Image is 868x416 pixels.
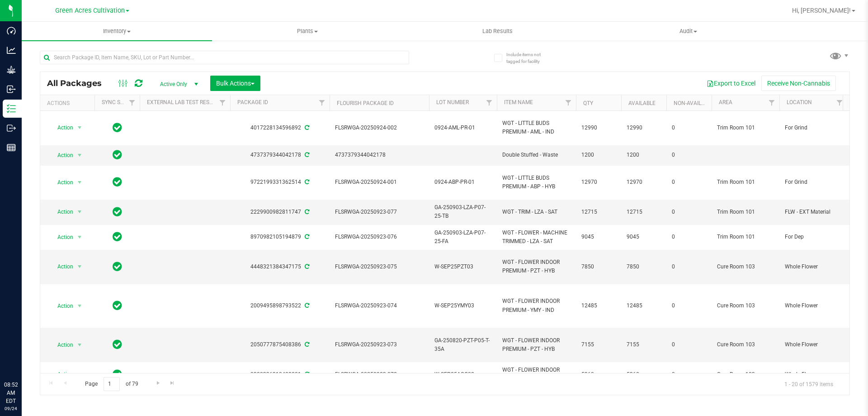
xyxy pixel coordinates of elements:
[335,178,424,186] span: FLSRWGA-20250924-001
[22,22,212,41] a: Inventory
[4,381,18,405] p: 08:52 AM EDT
[229,233,331,241] div: 8970982105194879
[74,300,85,312] span: select
[47,100,91,106] div: Actions
[502,336,571,354] span: WGT - FLOWER INDOOR PREMIUM - PZT - HYB
[470,27,525,35] span: Lab Results
[785,340,842,349] span: Whole Flower
[303,124,309,131] span: Sync from Compliance System
[672,208,706,216] span: 0
[672,301,706,310] span: 0
[581,340,616,349] span: 7155
[581,370,616,379] span: 5360
[212,22,402,41] a: Plants
[434,178,491,186] span: 0924-ABP-PR-01
[502,229,571,246] span: WGT - FLOWER - MACHINE TRIMMED - LZA - SAT
[434,263,491,271] span: W-SEP25PZT03
[74,121,85,134] span: select
[7,26,16,35] inline-svg: Dashboard
[55,7,125,14] span: Green Acres Cultivation
[672,370,706,379] span: 0
[7,65,16,74] inline-svg: Grow
[303,152,309,158] span: Sync from Compliance System
[49,206,74,218] span: Action
[74,368,85,381] span: select
[74,260,85,273] span: select
[785,263,842,271] span: Whole Flower
[335,233,424,241] span: FLSRWGA-20250923-076
[785,233,842,241] span: For Dep
[583,100,593,106] a: Qty
[434,370,491,379] span: W-SEP25AGO02
[785,301,842,310] span: Whole Flower
[482,95,497,110] a: Filter
[581,301,616,310] span: 12485
[113,176,122,188] span: In Sync
[212,27,402,35] span: Plants
[74,206,85,218] span: select
[785,178,842,186] span: For Grind
[627,178,661,186] span: 12970
[672,233,706,241] span: 0
[777,377,840,391] span: 1 - 20 of 1579 items
[113,230,122,243] span: In Sync
[49,300,74,312] span: Action
[147,99,218,105] a: External Lab Test Result
[303,234,309,240] span: Sync from Compliance System
[506,51,552,65] span: Include items not tagged for facility
[229,208,331,216] div: 2229900982811747
[581,178,616,186] span: 12970
[581,151,616,159] span: 1200
[335,263,424,271] span: FLSRWGA-20250923-075
[104,377,120,391] input: 1
[594,27,783,35] span: Audit
[717,208,774,216] span: Trim Room 101
[337,100,394,106] a: Flourish Package ID
[113,260,122,273] span: In Sync
[49,339,74,351] span: Action
[335,370,424,379] span: FLSRWGA-20250923-072
[502,258,571,275] span: WGT - FLOWER INDOOR PREMIUM - PZT - HYB
[787,99,812,105] a: Location
[47,78,111,88] span: All Packages
[785,124,842,132] span: For Grind
[674,100,714,106] a: Non-Available
[504,99,533,105] a: Item Name
[434,301,491,310] span: W-SEP25YMY03
[502,119,571,136] span: WGT - LITTLE BUDS PREMIUM - AML - IND
[627,263,661,271] span: 7850
[74,149,85,162] span: select
[581,124,616,132] span: 12990
[7,85,16,94] inline-svg: Inbound
[761,76,836,91] button: Receive Non-Cannabis
[335,151,424,159] span: 4737379344042178
[581,233,616,241] span: 9045
[672,340,706,349] span: 0
[7,124,16,133] inline-svg: Outbound
[229,178,331,186] div: 9722199331362514
[627,301,661,310] span: 12485
[434,229,491,246] span: GA-250903-LZA-P07-25-FA
[229,124,331,132] div: 4017228134596892
[785,208,842,216] span: FLW - EXT Material
[627,340,661,349] span: 7155
[303,209,309,215] span: Sync from Compliance System
[785,370,842,379] span: Whole Flower
[113,148,122,161] span: In Sync
[4,405,18,412] p: 09/24
[335,124,424,132] span: FLSRWGA-20250924-002
[717,233,774,241] span: Trim Room 101
[502,174,571,191] span: WGT - LITTLE BUDS PREMIUM - ABP - HYB
[229,301,331,310] div: 2009495898793522
[102,99,137,105] a: Sync Status
[113,368,122,381] span: In Sync
[434,203,491,220] span: GA-250903-LZA-P07-25-TB
[303,302,309,309] span: Sync from Compliance System
[502,151,571,159] span: Double Stuffed - Waste
[335,340,424,349] span: FLSRWGA-20250923-073
[832,95,847,110] a: Filter
[672,151,706,159] span: 0
[303,179,309,185] span: Sync from Compliance System
[113,299,122,312] span: In Sync
[792,7,851,14] span: Hi, [PERSON_NAME]!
